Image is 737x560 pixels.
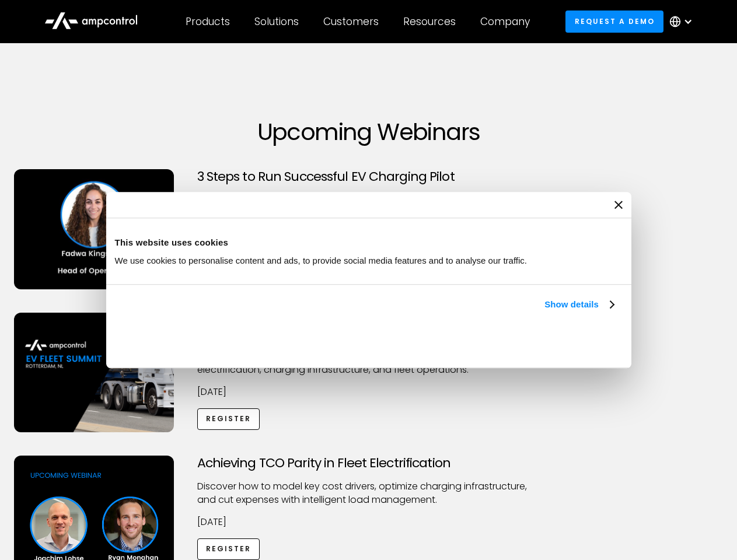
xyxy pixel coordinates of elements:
[323,15,379,28] div: Customers
[14,118,724,146] h1: Upcoming Webinars
[197,169,540,184] h3: 3 Steps to Run Successful EV Charging Pilot
[450,325,618,359] button: Okay
[186,15,230,28] div: Products
[115,256,528,265] span: We use cookies to personalise content and ads, to provide social media features and to analyse ou...
[544,297,613,311] a: Show details
[197,408,260,430] a: Register
[480,15,530,28] div: Company
[614,201,623,209] button: Close banner
[565,10,663,32] a: Request a demo
[197,456,540,471] h3: Achieving TCO Parity in Fleet Electrification
[115,236,623,250] div: This website uses cookies
[403,15,456,28] div: Resources
[197,516,540,528] p: [DATE]
[197,538,260,560] a: Register
[197,480,540,506] p: Discover how to model key cost drivers, optimize charging infrastructure, and cut expenses with i...
[254,15,299,28] div: Solutions
[197,386,540,398] p: [DATE]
